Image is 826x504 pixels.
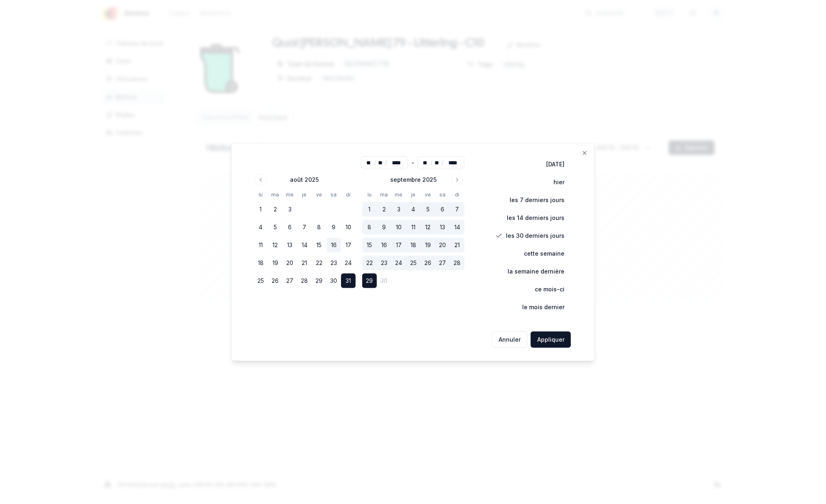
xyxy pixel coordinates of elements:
button: 7 [297,220,312,235]
th: jeudi [406,190,421,199]
button: 5 [268,220,283,235]
th: mercredi [391,190,406,199]
th: dimanche [450,190,465,199]
button: 3 [391,202,406,217]
button: 1 [253,202,268,217]
div: - [411,156,414,169]
th: jeudi [297,190,312,199]
button: 21 [297,256,312,270]
button: 29 [362,274,377,288]
button: 19 [268,256,283,270]
div: septembre 2025 [390,176,437,184]
button: 16 [377,238,391,252]
button: 17 [341,238,356,252]
button: Appliquer [531,332,571,348]
button: 14 [450,220,465,235]
th: samedi [327,190,341,199]
button: 24 [341,256,356,270]
button: 8 [312,220,327,235]
button: 7 [450,202,465,217]
button: Annuler [492,332,528,348]
button: 28 [450,256,465,270]
button: 8 [362,220,377,235]
button: 19 [421,238,435,252]
span: / [441,159,443,167]
button: ce mois-ci [518,281,571,297]
button: 24 [391,256,406,270]
button: 26 [268,274,283,288]
button: 9 [327,220,341,235]
button: 2 [377,202,391,217]
button: les 14 derniers jours [490,210,571,226]
th: vendredi [312,190,327,199]
button: 11 [406,220,421,235]
button: 25 [406,256,421,270]
button: 1 [362,202,377,217]
button: 23 [377,256,391,270]
button: 22 [312,256,327,270]
th: dimanche [341,190,356,199]
th: mardi [377,190,391,199]
button: 12 [268,238,283,252]
span: / [430,159,432,167]
th: mardi [268,190,283,199]
button: 26 [421,256,435,270]
button: 12 [421,220,435,235]
button: Go to next month [452,174,463,185]
button: 18 [406,238,421,252]
button: 30 [327,274,341,288]
span: / [385,159,387,167]
th: lundi [253,190,268,199]
button: 31 [341,274,356,288]
button: 13 [283,238,297,252]
button: 13 [435,220,450,235]
button: 15 [362,238,377,252]
th: samedi [435,190,450,199]
button: la semaine dernière [491,263,571,280]
button: 4 [253,220,268,235]
button: 10 [391,220,406,235]
button: les 7 derniers jours [493,192,571,208]
div: août 2025 [290,176,319,184]
button: 17 [391,238,406,252]
button: 5 [421,202,435,217]
button: 6 [435,202,450,217]
button: 21 [450,238,465,252]
th: vendredi [421,190,435,199]
button: 9 [377,220,391,235]
button: 6 [283,220,297,235]
button: 25 [253,274,268,288]
button: 20 [283,256,297,270]
button: 16 [327,238,341,252]
button: 29 [312,274,327,288]
button: 14 [297,238,312,252]
button: Go to previous month [255,174,266,185]
button: 4 [406,202,421,217]
button: 2 [268,202,283,217]
button: cette semaine [507,246,571,262]
button: [DATE] [529,156,571,172]
button: le mois dernier [505,299,571,315]
button: hier [536,174,571,190]
span: / [374,159,376,167]
th: mercredi [283,190,297,199]
th: lundi [362,190,377,199]
button: 10 [341,220,356,235]
button: 23 [327,256,341,270]
button: 15 [312,238,327,252]
button: 27 [283,274,297,288]
button: 11 [253,238,268,252]
button: 22 [362,256,377,270]
button: 28 [297,274,312,288]
button: 3 [283,202,297,217]
button: 27 [435,256,450,270]
button: 20 [435,238,450,252]
button: 18 [253,256,268,270]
